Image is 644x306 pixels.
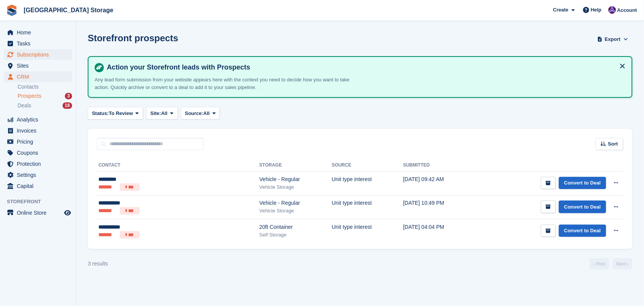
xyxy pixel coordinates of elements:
[18,102,72,110] a: Deals 18
[609,6,616,14] img: Hollie Harvey
[18,92,72,100] a: Prospects 3
[88,33,178,43] h1: Storefront prospects
[17,38,63,49] span: Tasks
[403,195,477,219] td: [DATE] 10:49 PM
[4,38,72,49] a: menu
[4,170,72,180] a: menu
[17,207,63,218] span: Online Store
[17,125,63,136] span: Invoices
[17,114,63,125] span: Analytics
[605,36,621,43] span: Export
[4,125,72,136] a: menu
[18,102,31,109] span: Deals
[17,170,63,180] span: Settings
[590,258,610,270] a: Previous
[4,49,72,60] a: menu
[185,110,203,117] span: Source:
[18,92,41,100] span: Prospects
[65,93,72,99] div: 3
[150,110,161,117] span: Site:
[403,159,477,172] th: Submitted
[596,33,630,45] button: Export
[88,107,143,120] button: Status: To Review
[17,60,63,71] span: Sites
[161,110,167,117] span: All
[17,49,63,60] span: Subscriptions
[259,207,332,215] div: Vehicle Storage
[259,159,332,172] th: Storage
[109,110,133,117] span: To Review
[4,147,72,158] a: menu
[4,114,72,125] a: menu
[4,27,72,38] a: menu
[259,199,332,207] div: Vehicle - Regular
[95,76,362,91] p: Any lead form submission from your website appears here with the context you need to decide how y...
[553,6,568,14] span: Create
[7,198,76,206] span: Storefront
[104,63,626,72] h4: Action your Storefront leads with Prospects
[4,159,72,169] a: menu
[63,208,72,217] a: Preview store
[97,159,259,172] th: Contact
[332,172,403,195] td: Unit type interest
[259,183,332,191] div: Vehicle Storage
[17,136,63,147] span: Pricing
[332,219,403,243] td: Unit type interest
[17,71,63,82] span: CRM
[259,175,332,183] div: Vehicle - Regular
[17,159,63,169] span: Protection
[608,140,618,148] span: Sort
[92,110,109,117] span: Status:
[4,136,72,147] a: menu
[591,6,602,14] span: Help
[146,107,178,120] button: Site: All
[4,181,72,191] a: menu
[617,6,637,14] span: Account
[17,147,63,158] span: Coupons
[17,181,63,191] span: Capital
[88,260,108,268] div: 3 results
[559,225,606,237] a: Convert to Deal
[403,172,477,195] td: [DATE] 09:42 AM
[332,195,403,219] td: Unit type interest
[259,231,332,239] div: Self Storage
[559,177,606,189] a: Convert to Deal
[17,27,63,38] span: Home
[21,4,116,16] a: [GEOGRAPHIC_DATA] Storage
[63,102,72,109] div: 18
[259,223,332,231] div: 20ft Container
[559,201,606,213] a: Convert to Deal
[4,71,72,82] a: menu
[332,159,403,172] th: Source
[4,207,72,218] a: menu
[181,107,220,120] button: Source: All
[403,219,477,243] td: [DATE] 04:04 PM
[203,110,210,117] span: All
[4,60,72,71] a: menu
[6,5,18,16] img: stora-icon-8386f47178a22dfd0bd8f6a31ec36ba5ce8667c1dd55bd0f319d3a0aa187defe.svg
[588,258,634,270] nav: Page
[613,258,633,270] a: Next
[18,83,72,91] a: Contacts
